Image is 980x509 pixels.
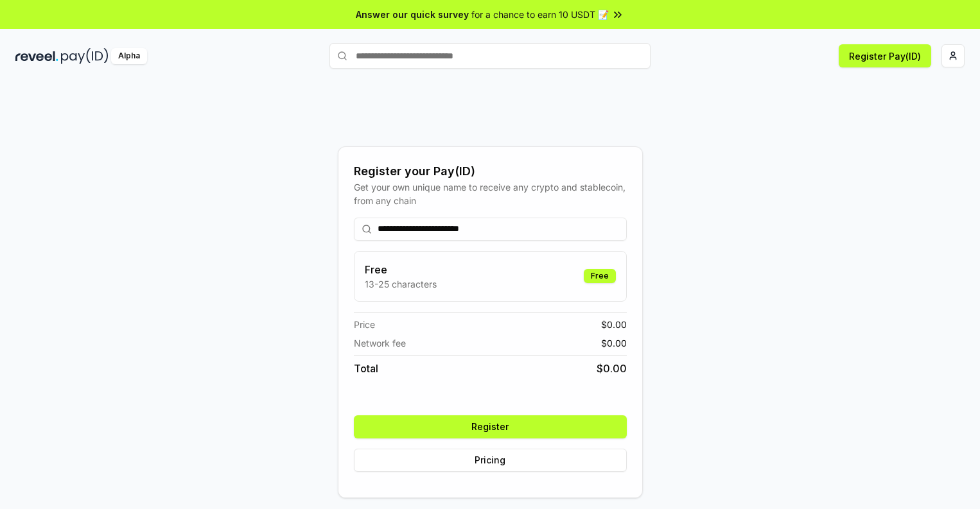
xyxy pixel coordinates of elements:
[354,336,406,350] span: Network fee
[354,162,627,180] div: Register your Pay(ID)
[354,318,375,331] span: Price
[601,318,627,331] span: $ 0.00
[839,44,931,67] button: Register Pay(ID)
[15,48,58,64] img: reveel_dark
[354,415,627,438] button: Register
[365,262,437,277] h3: Free
[354,180,627,207] div: Get your own unique name to receive any crypto and stablecoin, from any chain
[111,48,147,64] div: Alpha
[584,269,616,283] div: Free
[601,336,627,350] span: $ 0.00
[354,361,378,376] span: Total
[597,361,627,376] span: $ 0.00
[471,8,609,21] span: for a chance to earn 10 USDT 📝
[61,48,109,64] img: pay_id
[365,277,437,291] p: 13-25 characters
[354,449,627,472] button: Pricing
[356,8,469,21] span: Answer our quick survey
